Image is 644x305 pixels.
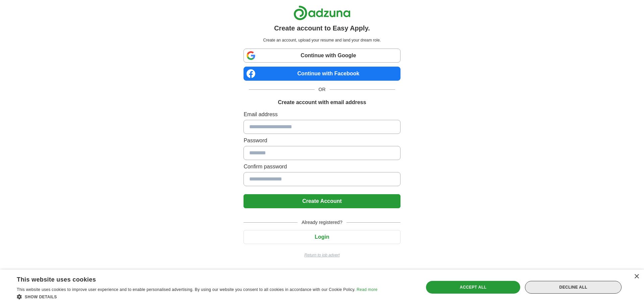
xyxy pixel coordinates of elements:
img: Adzuna logo [293,5,351,20]
h1: Create account to Easy Apply. [274,23,370,33]
label: Email address [244,110,400,119]
span: Already registered? [298,219,346,226]
h1: Create account with email address [278,98,366,106]
a: Return to job advert [244,252,400,258]
button: Create Account [244,194,400,208]
label: Confirm password [244,163,400,171]
a: Read more, opens a new window [357,287,377,292]
a: Continue with Facebook [244,67,400,81]
div: Accept all [426,281,521,294]
p: Create an account, upload your resume and land your dream role. [245,37,399,43]
label: Password [244,137,400,145]
a: Login [244,234,400,240]
div: Close [634,274,639,279]
span: OR [315,86,330,93]
span: This website uses cookies to improve user experience and to enable personalised advertising. By u... [17,287,356,292]
span: Show details [25,295,57,299]
div: This website uses cookies [17,274,361,284]
button: Login [244,230,400,244]
div: Decline all [525,281,622,294]
div: Show details [17,293,377,300]
a: Continue with Google [244,49,400,63]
